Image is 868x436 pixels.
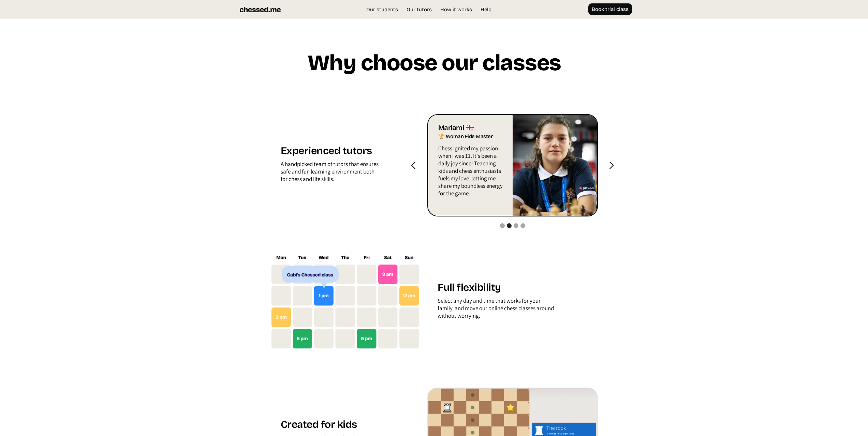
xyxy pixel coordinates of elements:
[598,114,625,216] div: next slide
[514,223,518,228] div: Show slide 3 of 4
[281,160,379,186] div: A handpicked team of tutors that ensures safe and fun learning environment both for chess and lif...
[307,51,561,80] h1: Why choose our classes
[438,145,504,200] p: Chess ignited my passion when I was 11. It's been a daily joy since! Teaching kids and chess enth...
[437,6,475,13] a: How it works
[588,3,632,15] a: Book trial class
[363,6,401,13] a: Our students
[400,114,427,216] div: previous slide
[477,6,495,13] a: Help
[438,281,557,297] h1: Full flexibility
[427,114,598,216] div: carousel
[403,6,435,13] a: Our tutors
[438,123,504,132] div: Mariami 🇬🇪
[520,223,525,228] div: Show slide 4 of 4
[281,145,379,160] h1: Experienced tutors
[500,223,505,228] div: Show slide 1 of 4
[438,297,557,323] div: Select any day and time that works for your family, and move our online chess classes around with...
[281,418,379,434] h1: Created for kids
[507,223,512,228] div: Show slide 2 of 4
[427,114,598,216] div: 2 of 4
[438,132,504,141] div: 🏆 Woman Fide Master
